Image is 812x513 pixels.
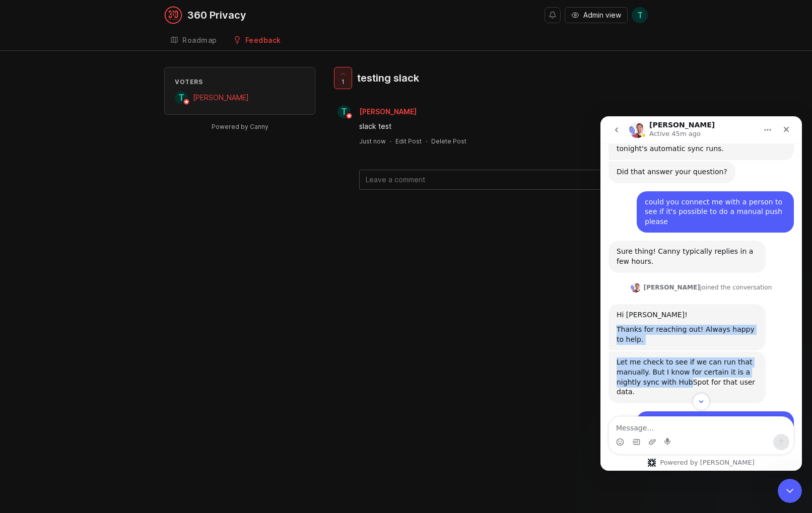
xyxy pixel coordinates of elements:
[193,93,249,102] span: [PERSON_NAME]
[346,112,353,120] img: member badge
[600,116,802,471] iframe: Intercom live chat
[175,91,249,104] a: T[PERSON_NAME]
[545,7,561,23] button: Notifications
[431,137,466,145] div: Delete Post
[632,7,648,23] button: T
[164,30,223,51] a: Roadmap
[210,121,270,132] a: Powered by Canny
[245,37,281,44] div: Feedback
[331,105,425,118] a: T[PERSON_NAME]
[395,137,422,145] div: Edit Post
[227,30,287,51] a: Feedback
[637,9,643,21] span: T
[175,91,188,104] div: T
[390,137,391,145] div: ·
[565,7,628,23] button: Admin view
[334,67,352,89] button: 1
[182,37,217,44] div: Roadmap
[187,10,246,20] div: 360 Privacy
[183,98,190,106] img: member badge
[337,105,351,118] div: T
[359,121,632,132] div: slack test
[359,107,417,116] span: [PERSON_NAME]
[583,10,621,20] span: Admin view
[357,71,419,85] div: testing slack
[359,137,386,145] a: Just now
[342,78,345,86] span: 1
[778,479,802,503] iframe: Intercom live chat
[175,78,305,86] div: Voters
[426,137,427,145] div: ·
[164,6,182,24] img: 360 Privacy logo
